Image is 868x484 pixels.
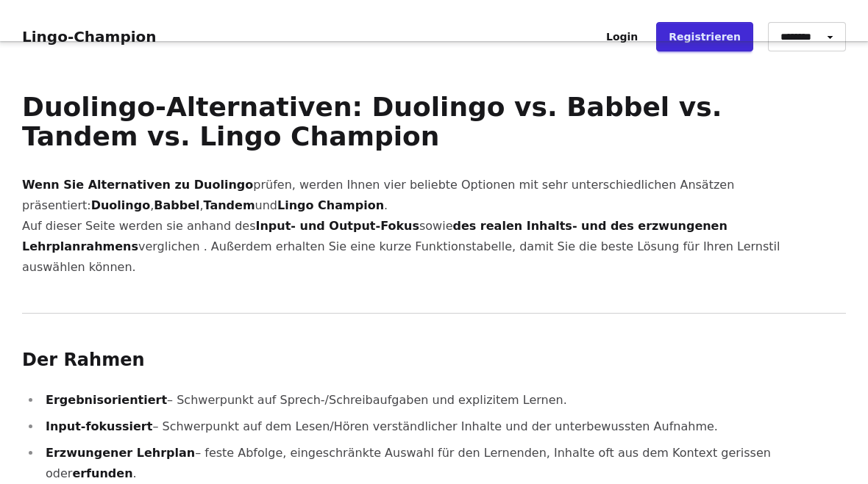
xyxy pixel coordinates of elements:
[22,178,734,212] font: , werden Ihnen vier beliebte Optionen mit sehr unterschiedlichen Ansätzen präsentiert:
[133,466,137,480] font: .
[253,178,292,192] font: prüfen
[606,31,638,43] font: Login
[154,198,199,212] font: Babbel
[91,198,150,212] font: Duolingo
[22,219,728,253] font: des realen Inhalts- und des erzwungenen Lehrplanrahmens
[167,393,567,407] font: – Schwerpunkt auf Sprech-/Schreibaufgaben und explizitem Lernen.
[152,419,718,433] font: – Schwerpunkt auf dem Lesen/Hören verständlicher Inhalte und der unterbewussten Aufnahme.
[22,239,780,274] font: verglichen . Außerdem erhalten Sie eine kurze Funktionstabelle, damit Sie die beste Lösung für Ih...
[22,178,253,192] font: Wenn Sie Alternativen zu Duolingo
[277,198,384,212] font: Lingo Champion
[46,446,195,460] font: Erzwungener Lehrplan
[46,419,152,433] font: Input-fokussiert
[669,31,741,43] font: Registrieren
[72,466,132,480] font: erfunden
[255,198,277,212] font: und
[22,350,145,370] font: Der Rahmen
[419,219,453,233] font: sowie
[256,219,419,233] font: Input- und Output-Fokus
[150,198,154,212] font: ,
[46,393,167,407] font: Ergebnisorientiert
[204,198,255,212] font: Tandem
[46,446,771,480] font: – feste Abfolge, eingeschränkte Auswahl für den Lernenden, Inhalte oft aus dem Kontext gerissen oder
[199,198,203,212] font: ,
[384,198,388,212] font: .
[22,92,722,151] font: Duolingo-Alternativen: Duolingo vs. Babbel vs. Tandem vs. Lingo Champion
[22,219,256,233] font: Auf dieser Seite werden sie anhand des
